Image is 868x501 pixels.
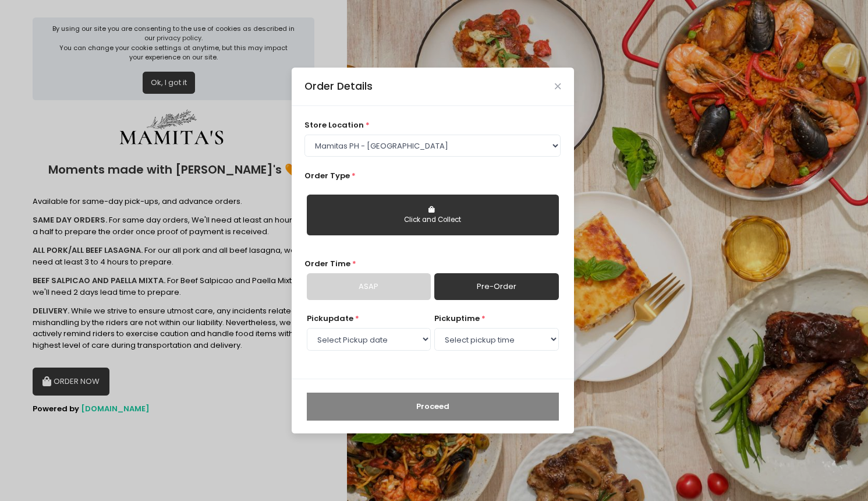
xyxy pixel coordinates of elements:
div: Click and Collect [315,215,551,225]
a: ASAP [307,273,431,300]
button: Click and Collect [307,195,559,235]
div: Order Details [304,79,373,94]
span: pickup time [434,313,480,324]
span: store location [304,119,364,130]
a: Pre-Order [434,273,558,300]
button: Close [555,83,561,89]
span: Order Type [304,170,350,181]
span: Order Time [304,258,350,269]
span: Pickup date [307,313,353,324]
button: Proceed [307,393,559,421]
